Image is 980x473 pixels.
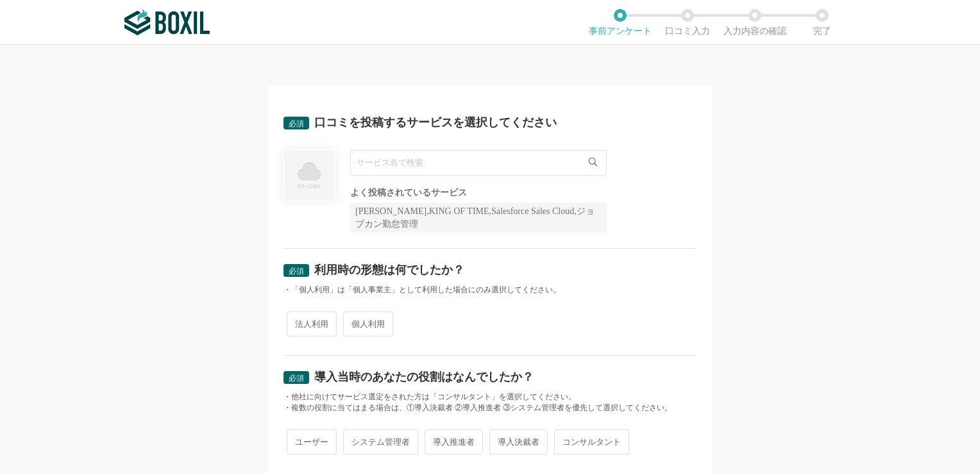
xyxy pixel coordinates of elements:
span: 法人利用 [287,311,337,336]
div: ・複数の役割に当てはまる場合は、①導入決裁者 ②導入推進者 ③システム管理者を優先して選択してください。 [283,402,697,413]
span: 必須 [289,119,304,128]
input: サービス名で検索 [350,150,607,176]
div: ・他社に向けてサービス選定をされた方は「コンサルタント」を選択してください。 [283,392,697,402]
div: 口コミを投稿するサービスを選択してください [314,117,557,128]
li: 口コミ入力 [654,9,721,36]
div: 利用時の形態は何でしたか？ [314,264,464,276]
span: 導入推進者 [425,429,483,454]
span: ユーザー [287,429,337,454]
span: 個人利用 [343,311,393,336]
div: よく投稿されているサービス [350,188,607,197]
span: 導入決裁者 [489,429,548,454]
span: システム管理者 [343,429,418,454]
div: ・「個人利用」は「個人事業主」として利用した場合にのみ選択してください。 [283,285,697,295]
span: 必須 [289,267,304,276]
li: 完了 [788,9,856,36]
div: [PERSON_NAME],KING OF TIME,Salesforce Sales Cloud,ジョブカン勤怠管理 [350,203,607,233]
li: 入力内容の確認 [721,9,788,36]
img: ボクシルSaaS_ロゴ [124,10,210,35]
span: コンサルタント [554,429,629,454]
li: 事前アンケート [586,9,654,36]
div: 導入当時のあなたの役割はなんでしたか？ [314,371,534,383]
span: 必須 [289,374,304,383]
